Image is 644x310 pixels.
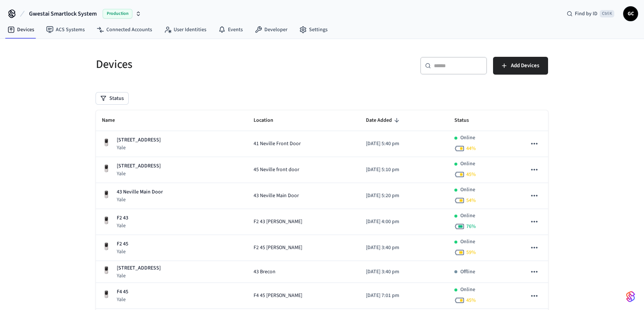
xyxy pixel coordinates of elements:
[466,145,476,152] span: 44 %
[626,291,635,303] img: SeamLogoGradient.69752ec5.svg
[117,136,161,144] p: [STREET_ADDRESS]
[102,242,111,251] img: Yale Assure Touchscreen Wifi Smart Lock, Satin Nickel, Front
[102,290,111,299] img: Yale Assure Touchscreen Wifi Smart Lock, Satin Nickel, Front
[460,268,475,276] p: Offline
[460,286,475,294] p: Online
[96,92,128,104] button: Status
[460,160,475,168] p: Online
[96,57,318,72] h5: Devices
[117,240,128,248] p: F2 45
[623,6,638,21] button: GC
[366,166,442,174] p: [DATE] 5:10 pm
[254,115,283,126] span: Location
[575,10,598,17] span: Find by ID
[254,140,301,148] span: 41 Neville Front Door
[117,288,128,296] p: F4 45
[366,192,442,200] p: [DATE] 5:20 pm
[511,61,539,71] span: Add Devices
[102,190,111,199] img: Yale Assure Touchscreen Wifi Smart Lock, Satin Nickel, Front
[40,23,91,36] a: ACS Systems
[466,197,476,204] span: 54 %
[366,292,442,300] p: [DATE] 7:01 pm
[254,268,276,276] span: 43 Brecon
[293,23,334,36] a: Settings
[102,266,111,275] img: Yale Assure Touchscreen Wifi Smart Lock, Satin Nickel, Front
[460,238,475,246] p: Online
[254,218,302,226] span: F2 43 [PERSON_NAME]
[117,272,161,280] p: Yale
[117,170,161,177] p: Yale
[254,192,299,200] span: 43 Neville Main Door
[117,214,128,222] p: F2 43
[117,248,128,255] p: Yale
[466,223,476,230] span: 76 %
[460,134,475,142] p: Online
[466,297,476,304] span: 45 %
[117,222,128,229] p: Yale
[91,23,158,36] a: Connected Accounts
[366,218,442,226] p: [DATE] 4:00 pm
[249,23,293,36] a: Developer
[600,10,614,17] span: Ctrl K
[493,57,548,75] button: Add Devices
[366,140,442,148] p: [DATE] 5:40 pm
[466,249,476,256] span: 59 %
[102,164,111,173] img: Yale Assure Touchscreen Wifi Smart Lock, Satin Nickel, Front
[212,23,249,36] a: Events
[102,216,111,225] img: Yale Assure Touchscreen Wifi Smart Lock, Satin Nickel, Front
[29,9,97,18] span: Gwestai Smartlock System
[102,115,125,126] span: Name
[466,171,476,178] span: 45 %
[624,7,637,20] span: GC
[460,212,475,220] p: Online
[366,244,442,252] p: [DATE] 3:40 pm
[460,186,475,194] p: Online
[254,166,299,174] span: 45 Neville front door
[117,296,128,303] p: Yale
[117,264,161,272] p: [STREET_ADDRESS]
[366,115,402,126] span: Date Added
[254,244,302,252] span: F2 45 [PERSON_NAME]
[1,23,40,36] a: Devices
[454,115,479,126] span: Status
[102,138,111,147] img: Yale Assure Touchscreen Wifi Smart Lock, Satin Nickel, Front
[254,292,302,300] span: F4 45 [PERSON_NAME]
[117,144,161,151] p: Yale
[117,162,161,170] p: [STREET_ADDRESS]
[103,9,132,19] span: Production
[561,7,620,20] div: Find by IDCtrl K
[117,196,163,203] p: Yale
[158,23,212,36] a: User Identities
[117,188,163,196] p: 43 Neville Main Door
[366,268,442,276] p: [DATE] 3:40 pm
